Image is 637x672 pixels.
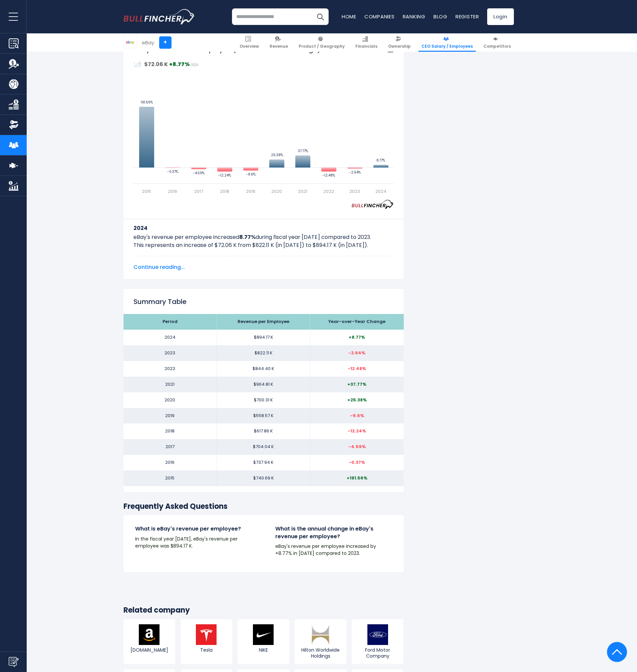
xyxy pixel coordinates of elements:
strong: -2.64% [348,350,365,356]
td: $704.04 K [217,439,310,455]
td: $894.17 K [217,330,310,345]
td: 2015 [123,470,217,486]
span: Product / Geography [299,44,345,49]
strong: +8.77% [349,334,365,340]
td: $617.86 K [217,423,310,439]
text: 2023 [349,188,360,195]
a: Home [342,13,356,20]
img: bullfincher logo [123,9,195,24]
a: [DOMAIN_NAME] [123,619,175,664]
p: eBay's revenue per employee increased during fiscal year [DATE] compared to 2023. This represents... [133,233,394,249]
a: Ownership [385,33,414,52]
strong: +8.77% [169,60,190,68]
text: 2020 [271,188,282,195]
tspan: -12.48% [322,173,335,178]
span: Ford Motor Company [353,647,402,659]
span: [DOMAIN_NAME] [125,647,174,653]
div: eBay [142,39,154,46]
tspan: 191.56% [140,100,152,105]
a: Ford Motor Company [352,619,403,664]
td: 2021 [123,377,217,392]
text: 2017 [194,188,203,195]
td: $844.40 K [217,361,310,377]
tspan: -4.59% [193,171,204,176]
a: Overview [237,33,262,52]
img: Ownership [9,120,19,130]
td: $700.31 K [217,392,310,408]
span: Competitors [484,44,511,49]
strong: $72.06 K [144,60,168,68]
span: Hilton Worldwide Holdings [296,647,345,659]
a: Revenue [267,33,291,52]
img: F logo [367,624,388,645]
td: $737.94 K [217,455,310,470]
td: 2023 [123,345,217,361]
td: $964.81 K [217,377,310,392]
span: Financials [355,44,377,49]
strong: +191.56% [347,475,367,481]
th: Period [123,314,217,330]
tspan: 37.77% [298,148,308,153]
strong: +37.77% [347,381,366,387]
strong: +25.38% [347,397,367,403]
strong: -4.59% [348,443,366,450]
tspan: -2.64% [349,170,361,175]
span: CEO Salary / Employees [421,44,473,49]
h3: Frequently Asked Questions [123,502,404,512]
strong: -12.48% [348,365,366,372]
a: Competitors [481,33,514,52]
img: RevenuePerEmployee.svg [133,60,141,68]
td: 2024 [123,330,217,345]
a: Tesla [181,619,232,664]
strong: -0.37% [349,459,365,465]
img: EBAY logo [124,36,136,49]
h3: 2024 [133,224,394,232]
td: 2017 [123,439,217,455]
a: NIKE [238,619,289,664]
span: Overview [240,44,259,49]
td: 2016 [123,455,217,470]
text: 2024 [375,188,386,195]
h3: Related company [123,606,404,615]
tspan: 8.77% [376,158,385,163]
img: HLT logo [310,624,331,645]
strong: 8.77% [239,233,256,241]
img: AMZN logo [139,624,160,645]
td: 2019 [123,408,217,424]
tspan: -12.24% [218,173,231,178]
td: $740.69 K [217,470,310,486]
td: $558.57 K [217,408,310,424]
button: Search [312,8,329,25]
a: Financials [352,33,380,52]
span: 2024 [191,63,198,67]
img: NKE logo [253,624,274,645]
a: Go to homepage [123,9,195,24]
a: Ranking [403,13,425,20]
strong: -12.24% [348,428,366,434]
a: CEO Salary / Employees [418,33,476,52]
span: Revenue [270,44,288,49]
td: 2022 [123,361,217,377]
text: 2019 [246,188,255,195]
h4: What is eBay's revenue per employee? [135,525,252,533]
span: Ownership [388,44,411,49]
img: TSLA logo [196,624,217,645]
th: Year-over-Year Change [310,314,404,330]
tspan: -9.6% [246,172,256,177]
strong: -9.6% [350,412,364,419]
text: 2016 [168,188,177,195]
td: 2018 [123,423,217,439]
svg: eBay's Revenue Per Employee (Year-over-Year Change) [133,45,394,195]
a: Companies [364,13,395,20]
span: Continue reading... [133,263,394,271]
p: eBay's revenue per employee increased by +8.77% in [DATE] compared to 2023. [275,543,392,557]
text: 2021 [298,188,307,195]
a: Blog [433,13,447,20]
tspan: -0.37% [167,169,178,174]
td: 2020 [123,392,217,408]
th: Revenue per Employee [217,314,310,330]
text: 2018 [220,188,229,195]
text: 2022 [323,188,334,195]
a: Product / Geography [296,33,348,52]
tspan: 25.38% [271,152,283,157]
